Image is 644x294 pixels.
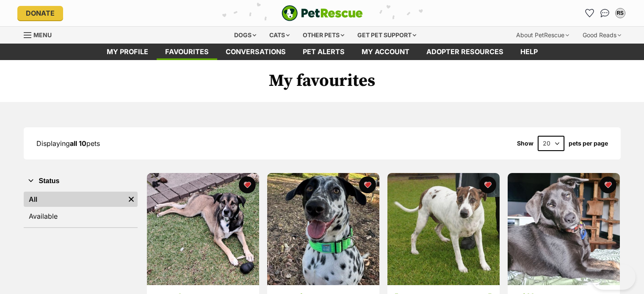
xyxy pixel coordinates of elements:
label: pets per page [569,140,608,147]
img: Sootie [267,173,379,285]
div: Cats [263,27,296,44]
a: PetRescue [282,5,363,21]
a: Available [24,209,138,224]
span: Show [517,140,533,147]
div: RS [616,9,625,17]
div: Good Reads [577,27,627,44]
button: Status [24,176,138,187]
button: favourite [479,176,496,193]
a: Pet alerts [294,44,353,60]
div: Get pet support [351,27,422,44]
iframe: Help Scout Beacon - Open [591,264,636,290]
span: Menu [33,31,52,38]
a: Favourites [157,44,217,60]
a: All [24,192,125,207]
a: Donate [17,6,63,20]
button: favourite [239,176,256,193]
ul: Account quick links [583,6,627,20]
a: My account [353,44,418,60]
div: About PetRescue [510,27,575,44]
button: favourite [359,176,376,193]
img: logo-e224e6f780fb5917bec1dbf3a21bbac754714ae5b6737aabdf751b685950b380.svg [282,5,363,21]
span: Displaying pets [36,139,100,148]
a: Menu [24,27,58,42]
a: Adopter resources [418,44,512,60]
a: Help [512,44,546,60]
a: Conversations [598,6,612,20]
button: My account [614,6,627,20]
strong: all 10 [70,139,86,148]
div: Status [24,190,138,227]
img: Mocha [147,173,259,285]
a: My profile [98,44,157,60]
a: Favourites [583,6,597,20]
a: conversations [217,44,294,60]
button: favourite [600,176,616,193]
a: Remove filter [125,192,138,207]
div: Dogs [228,27,262,44]
img: Percy [387,173,500,285]
div: Other pets [297,27,350,44]
img: Tilly [508,173,620,285]
img: chat-41dd97257d64d25036548639549fe6c8038ab92f7586957e7f3b1b290dea8141.svg [600,9,609,17]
